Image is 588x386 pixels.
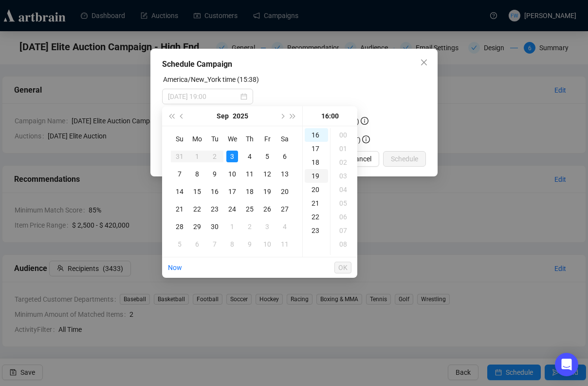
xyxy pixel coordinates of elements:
[276,106,287,126] button: Next month (PageDown)
[305,196,328,210] div: 21
[226,186,238,197] div: 17
[223,218,241,235] td: 2025-10-01
[206,148,223,165] td: 2025-09-02
[276,183,294,200] td: 2025-09-20
[188,218,206,235] td: 2025-09-29
[261,238,273,250] div: 10
[332,128,356,142] div: 00
[223,200,241,218] td: 2025-09-24
[206,235,223,253] td: 2025-10-07
[241,130,258,148] th: Th
[174,221,185,232] div: 28
[217,106,229,126] button: Choose a month
[305,155,328,169] div: 18
[223,183,241,200] td: 2025-09-17
[244,238,256,250] div: 9
[258,183,276,200] td: 2025-09-19
[171,218,188,235] td: 2025-09-28
[191,221,203,232] div: 29
[332,210,356,224] div: 06
[362,135,370,143] span: info-circle
[188,148,206,165] td: 2025-09-01
[171,148,188,165] td: 2025-08-31
[226,203,238,215] div: 24
[305,224,328,237] div: 23
[261,203,273,215] div: 26
[191,238,203,250] div: 6
[174,203,185,215] div: 21
[244,203,256,215] div: 25
[206,130,223,148] th: Tu
[258,148,276,165] td: 2025-09-05
[206,200,223,218] td: 2025-09-23
[258,235,276,253] td: 2025-10-10
[258,218,276,235] td: 2025-10-03
[416,55,432,70] button: Close
[279,168,291,180] div: 13
[223,130,241,148] th: We
[244,151,256,162] div: 4
[171,200,188,218] td: 2025-09-21
[555,353,578,376] div: Open Intercom Messenger
[209,238,220,250] div: 7
[162,58,426,70] div: Schedule Campaign
[258,200,276,218] td: 2025-09-26
[332,142,356,155] div: 01
[168,91,239,102] input: Select date
[241,148,258,165] td: 2025-09-04
[288,106,298,126] button: Next year (Control + right)
[276,200,294,218] td: 2025-09-27
[276,130,294,148] th: Sa
[241,200,258,218] td: 2025-09-25
[209,203,220,215] div: 23
[279,203,291,215] div: 27
[177,106,187,126] button: Previous month (PageUp)
[174,168,185,180] div: 7
[258,165,276,183] td: 2025-09-12
[244,168,256,180] div: 11
[332,169,356,183] div: 03
[171,165,188,183] td: 2025-09-07
[171,183,188,200] td: 2025-09-14
[233,106,248,126] button: Choose a year
[223,165,241,183] td: 2025-09-10
[209,168,220,180] div: 9
[241,183,258,200] td: 2025-09-18
[307,106,353,126] div: 16:00
[191,151,203,162] div: 1
[188,200,206,218] td: 2025-09-22
[279,151,291,162] div: 6
[332,237,356,251] div: 08
[383,151,426,167] button: Schedule
[258,130,276,148] th: Fr
[305,183,328,196] div: 20
[226,221,238,232] div: 1
[174,238,185,250] div: 5
[261,186,273,197] div: 19
[261,221,273,232] div: 3
[332,251,356,265] div: 09
[305,210,328,224] div: 22
[209,221,220,232] div: 30
[209,186,220,197] div: 16
[305,142,328,155] div: 17
[351,154,371,164] span: Cancel
[171,130,188,148] th: Su
[332,196,356,210] div: 05
[191,168,203,180] div: 8
[305,169,328,183] div: 19
[332,155,356,169] div: 02
[223,148,241,165] td: 2025-09-03
[188,183,206,200] td: 2025-09-15
[244,186,256,197] div: 18
[166,106,177,126] button: Last year (Control + left)
[305,128,328,142] div: 16
[276,218,294,235] td: 2025-10-04
[226,168,238,180] div: 10
[226,238,238,250] div: 8
[276,148,294,165] td: 2025-09-06
[206,183,223,200] td: 2025-09-16
[191,203,203,215] div: 22
[241,218,258,235] td: 2025-10-02
[332,183,356,196] div: 04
